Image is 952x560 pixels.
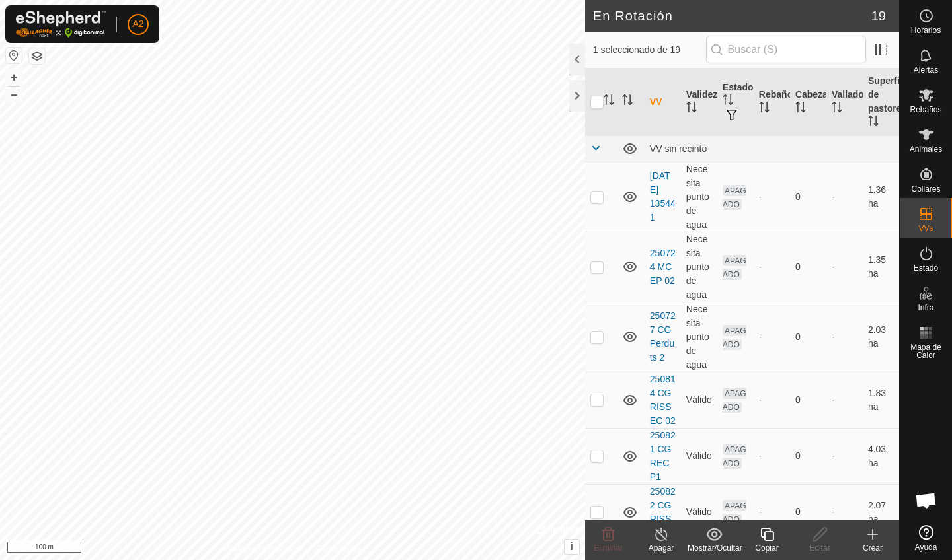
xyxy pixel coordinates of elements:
[910,106,941,114] span: Rebaños
[846,542,899,554] div: Crear
[604,96,614,107] p-sorticon: Activar para ordenar
[790,428,826,484] td: 0
[6,69,22,85] button: +
[911,26,941,34] span: Horarios
[681,162,717,232] td: Necesita punto de agua
[911,185,940,193] span: Collares
[863,302,899,372] td: 2.03 ha
[723,325,746,350] span: APAGADO
[650,143,894,154] div: VV sin recinto
[863,484,899,540] td: 2.07 ha
[650,248,676,286] a: 250724 MC EP 02
[863,232,899,302] td: 1.35 ha
[790,162,826,232] td: 0
[740,542,793,554] div: Copiar
[717,69,754,136] th: Estado
[593,8,871,24] h2: En Rotación
[593,43,706,57] span: 1 seleccionado de 19
[29,48,45,64] button: Capas del Mapa
[723,444,746,469] span: APAGADO
[793,542,846,554] div: Editar
[706,36,866,63] input: Buscar (S)
[759,449,785,463] div: -
[594,543,622,553] span: Eliminar
[790,69,826,136] th: Cabezas
[224,543,300,555] a: Política de Privacidad
[863,428,899,484] td: 4.03 ha
[688,542,740,554] div: Mostrar/Ocultar
[759,393,785,407] div: -
[900,520,952,557] a: Ayuda
[863,69,899,136] th: Superficie de pastoreo
[754,69,790,136] th: Rebaño
[790,232,826,302] td: 0
[681,302,717,372] td: Necesita punto de agua
[6,48,22,63] button: Restablecer Mapa
[918,225,933,232] span: VVs
[723,185,746,210] span: APAGADO
[826,162,863,232] td: -
[903,343,949,359] span: Mapa de Calor
[571,541,573,552] span: i
[826,232,863,302] td: -
[635,542,688,554] div: Apagar
[795,104,806,114] p-sorticon: Activar para ordenar
[645,69,681,136] th: VV
[759,190,785,204] div: -
[681,232,717,302] td: Necesita punto de agua
[650,310,676,363] a: 250727 CG Perduts 2
[622,96,633,107] p-sorticon: Activar para ordenar
[918,304,933,312] span: Infra
[316,543,360,555] a: Contáctenos
[650,430,676,482] a: 250821 CG REC P1
[914,264,938,272] span: Estado
[790,372,826,428] td: 0
[681,484,717,540] td: Válido
[871,6,886,26] span: 19
[132,17,143,31] span: A2
[915,543,937,551] span: Ayuda
[759,330,785,344] div: -
[723,255,746,280] span: APAGADO
[650,374,676,426] a: 250814 CG RISSEC 02
[826,484,863,540] td: -
[759,260,785,274] div: -
[759,505,785,519] div: -
[723,96,733,107] p-sorticon: Activar para ordenar
[826,372,863,428] td: -
[914,66,938,74] span: Alertas
[650,170,676,223] a: [DATE] 135441
[863,372,899,428] td: 1.83 ha
[826,69,863,136] th: Vallado
[650,486,676,538] a: 250822 CG RISSEC 03
[565,540,579,554] button: i
[16,11,106,38] img: Logo Gallagher
[868,118,879,128] p-sorticon: Activar para ordenar
[832,104,842,114] p-sorticon: Activar para ordenar
[826,302,863,372] td: -
[759,104,770,114] p-sorticon: Activar para ordenar
[681,428,717,484] td: Válido
[6,87,22,102] button: –
[681,372,717,428] td: Válido
[906,481,946,520] div: Chat abierto
[686,104,697,114] p-sorticon: Activar para ordenar
[723,388,746,413] span: APAGADO
[910,145,942,153] span: Animales
[790,484,826,540] td: 0
[723,500,746,525] span: APAGADO
[681,69,717,136] th: Validez
[826,428,863,484] td: -
[863,162,899,232] td: 1.36 ha
[790,302,826,372] td: 0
